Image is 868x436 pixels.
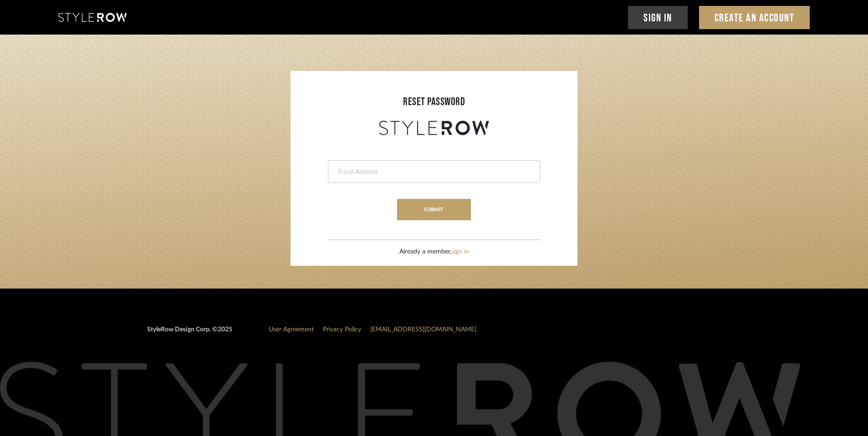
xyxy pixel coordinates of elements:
[300,94,568,110] div: RESET PASSWORD
[397,199,470,220] button: submit
[147,325,232,342] div: StyleRow Design Corp. ©2025
[699,6,810,29] a: Create an Account
[323,326,361,333] a: Privacy Policy
[337,167,528,177] input: Email Address
[399,247,469,257] div: Already a member,
[628,6,688,29] a: Sign In
[370,326,476,333] a: [EMAIL_ADDRESS][DOMAIN_NAME]
[451,248,469,255] a: sign in
[269,326,314,333] a: User Agreement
